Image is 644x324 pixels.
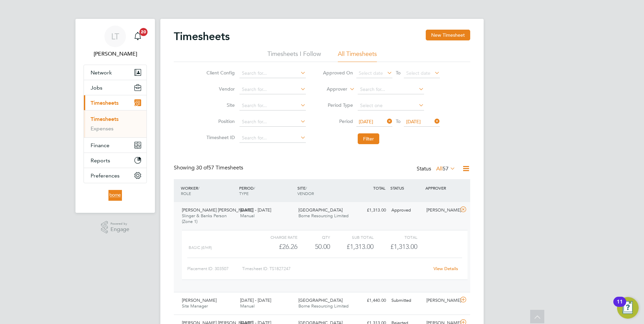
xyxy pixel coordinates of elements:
div: SITE [296,182,354,199]
span: Manual [240,213,255,219]
button: Timesheets [84,95,147,110]
span: LT [111,32,119,41]
div: Charge rate [254,233,297,241]
button: Network [84,65,147,80]
span: [DATE] [359,119,373,125]
label: All [436,165,455,172]
input: Search for... [239,85,306,94]
span: Timesheets [91,100,119,106]
div: £1,313.00 [354,205,389,216]
button: Preferences [84,168,147,183]
div: Submitted [389,295,424,306]
input: Search for... [239,117,306,127]
label: Site [204,102,235,108]
span: [GEOGRAPHIC_DATA] [298,207,343,213]
span: Powered by [110,221,129,227]
div: Timesheet ID: TS1827247 [242,263,429,274]
span: [GEOGRAPHIC_DATA] [298,297,343,303]
a: Go to home page [84,190,147,201]
input: Search for... [239,69,306,78]
label: Timesheet ID [204,134,235,140]
button: Jobs [84,80,147,95]
span: Finance [91,142,109,149]
input: Search for... [358,85,424,94]
div: STATUS [389,182,424,194]
span: Jobs [91,85,102,91]
div: [PERSON_NAME] [424,295,459,306]
div: Showing [174,164,245,171]
span: Network [91,69,112,76]
a: Expenses [91,125,114,132]
span: Borne Resourcing Limited [298,213,349,219]
span: / [254,185,255,191]
span: 57 [443,165,449,172]
span: Select date [406,70,430,76]
span: 20 [139,28,148,36]
span: ROLE [181,191,191,196]
span: £1,313.00 [390,242,417,251]
button: New Timesheet [426,30,470,40]
span: Preferences [91,172,120,179]
a: 20 [131,26,144,47]
span: 57 Timesheets [196,164,243,171]
div: Timesheets [84,110,147,137]
span: To [394,68,402,77]
div: QTY [297,233,330,241]
span: / [305,185,307,191]
span: Site Manager [182,303,208,309]
span: TYPE [239,191,249,196]
div: WORKER [179,182,237,199]
span: Luana Tarniceru [84,50,147,58]
a: View Details [433,266,458,271]
div: £26.26 [254,241,297,252]
nav: Main navigation [75,19,155,213]
a: LT[PERSON_NAME] [84,26,147,58]
input: Search for... [239,133,306,143]
div: £1,440.00 [354,295,389,306]
span: 30 of [196,164,208,171]
span: / [198,185,199,191]
div: Placement ID: 303507 [187,263,242,274]
span: [PERSON_NAME] [182,297,217,303]
span: To [394,117,402,126]
label: Vendor [204,86,235,92]
div: APPROVER [424,182,459,194]
span: [DATE] - [DATE] [240,207,271,213]
button: Filter [358,133,379,144]
div: Status [417,164,457,174]
input: Search for... [239,101,306,110]
span: Basic (£/HR) [189,245,212,250]
div: 11 [617,302,623,311]
span: Engage [110,227,129,232]
label: Period Type [323,102,353,108]
label: Client Config [204,70,235,76]
span: Manual [240,303,255,309]
div: 50.00 [297,241,330,252]
button: Finance [84,138,147,153]
span: VENDOR [297,191,314,196]
div: PERIOD [237,182,296,199]
span: Borne Resourcing Limited [298,303,349,309]
label: Period [323,118,353,124]
label: Approved On [323,70,353,76]
h2: Timesheets [174,30,230,43]
li: All Timesheets [338,50,377,62]
div: £1,313.00 [330,241,374,252]
span: [DATE] [406,119,421,125]
div: [PERSON_NAME] [424,205,459,216]
img: borneltd-logo-retina.png [108,190,122,201]
label: Position [204,118,235,124]
button: Reports [84,153,147,168]
label: Approver [317,86,347,93]
div: Sub Total [330,233,374,241]
span: [DATE] - [DATE] [240,297,271,303]
a: Powered byEngage [101,221,130,234]
span: Reports [91,157,110,164]
span: Slinger & Banks Person (Zone 1) [182,213,227,224]
li: Timesheets I Follow [267,50,321,62]
span: TOTAL [373,185,385,191]
div: Approved [389,205,424,216]
span: [PERSON_NAME] [PERSON_NAME] [182,207,253,213]
a: Timesheets [91,116,119,122]
button: Open Resource Center, 11 new notifications [617,297,639,319]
